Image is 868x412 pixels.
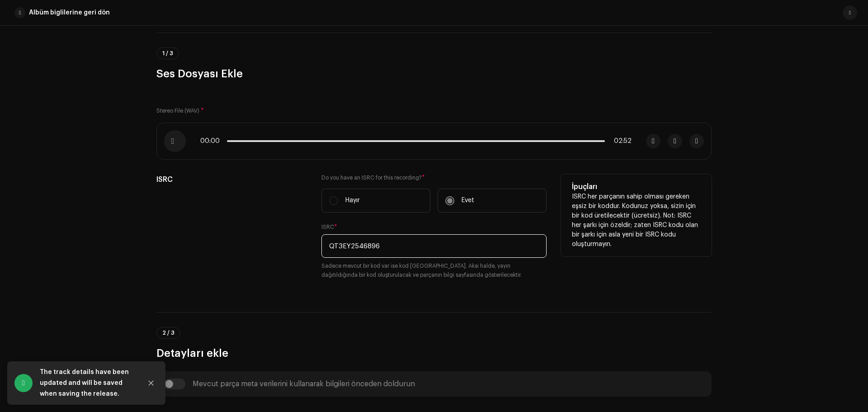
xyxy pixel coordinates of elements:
span: 02:52 [609,137,632,145]
div: The track details have been updated and will be saved when saving the release. [40,367,135,399]
p: Evet [462,196,474,205]
span: 2 / 3 [162,330,175,336]
small: Stereo File (WAV) [156,108,199,114]
h5: İpuçları [572,181,701,192]
h5: ISRC [156,174,307,185]
h3: Detayları ekle [156,346,712,360]
span: 1 / 3 [162,51,173,56]
label: Do you have an ISRC for this recording? [321,174,547,181]
p: ISRC her parçanın sahip olması gereken eşsiz bir koddur. Kodunuz yoksa, sizin için bir kod üretil... [572,192,701,249]
input: ABXYZ####### [321,234,547,258]
h3: Ses Dosyası Ekle [156,66,712,81]
span: 00:00 [200,137,223,145]
button: Close [142,374,160,392]
small: Sadece mevcut bir kod var ise kod [GEOGRAPHIC_DATA]. Aksi halde, yayın dağıtıldığında bir kod olu... [321,261,547,279]
label: ISRC [321,223,337,231]
p: Hayır [345,196,360,205]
